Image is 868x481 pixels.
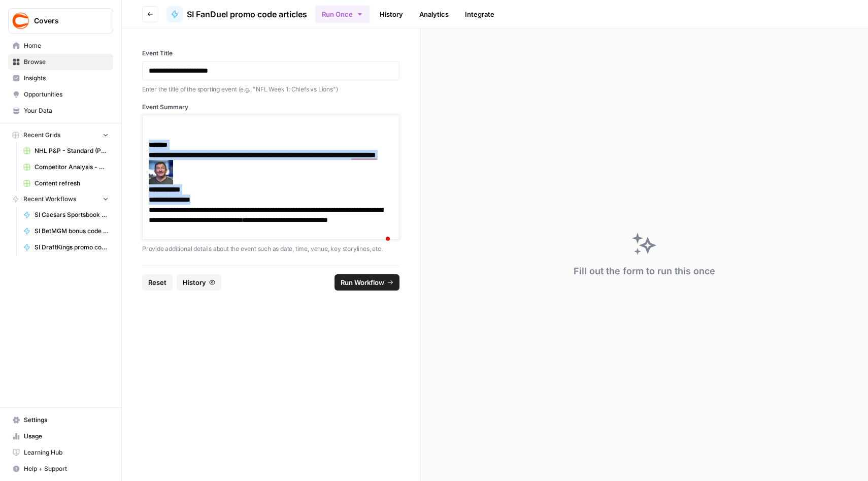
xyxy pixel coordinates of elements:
span: Content refresh [35,179,109,188]
span: Your Data [24,106,109,115]
span: Covers [34,16,95,26]
span: SI FanDuel promo code articles [187,8,307,20]
a: Your Data [8,103,113,119]
a: Opportunities [8,86,113,103]
p: Provide additional details about the event such as date, time, venue, key storylines, etc. [142,244,399,254]
span: History [183,277,206,287]
label: Event Title [142,49,399,58]
div: To enrich screen reader interactions, please activate Accessibility in Grammarly extension settings [149,119,393,235]
span: NHL P&P - Standard (Production) Grid [35,146,109,155]
span: Browse [24,57,109,67]
button: Recent Grids [8,127,113,143]
span: Reset [148,277,166,287]
label: Event Summary [142,103,399,112]
span: Home [24,41,109,50]
span: Recent Grids [23,131,60,140]
span: SI BetMGM bonus code articles [35,227,109,236]
button: Run Once [315,6,370,23]
img: Covers Logo [12,12,30,30]
button: Workspace: Covers [8,8,113,34]
span: Insights [24,74,109,83]
a: Learning Hub [8,444,113,461]
span: Settings [24,415,109,425]
span: Usage [24,432,109,441]
a: Competitor Analysis - URL Specific Grid [19,159,113,175]
button: Reset [142,274,173,291]
button: Run Workflow [335,274,399,291]
button: History [177,274,221,291]
a: History [374,6,409,22]
a: SI Caesars Sportsbook promo code articles [19,207,113,223]
span: Opportunities [24,90,109,99]
a: SI BetMGM bonus code articles [19,223,113,239]
span: Run Workflow [341,277,384,287]
a: Settings [8,412,113,428]
span: SI DraftKings promo code articles [35,243,109,252]
a: Usage [8,428,113,444]
a: SI DraftKings promo code articles [19,239,113,255]
button: Help + Support [8,461,113,477]
span: SI Caesars Sportsbook promo code articles [35,210,109,219]
a: Integrate [459,6,500,22]
button: Recent Workflows [8,191,113,207]
a: Browse [8,54,113,70]
a: Analytics [413,6,455,22]
span: Competitor Analysis - URL Specific Grid [35,163,109,172]
div: Fill out the form to run this once [574,264,715,278]
p: Enter the title of the sporting event (e.g., "NFL Week 1: Chiefs vs Lions") [142,84,399,94]
a: SI FanDuel promo code articles [166,6,307,22]
a: NHL P&P - Standard (Production) Grid [19,143,113,159]
span: Help + Support [24,464,109,473]
a: Home [8,38,113,54]
span: Learning Hub [24,448,109,457]
a: Insights [8,70,113,86]
span: Recent Workflows [23,195,76,204]
a: Content refresh [19,175,113,191]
